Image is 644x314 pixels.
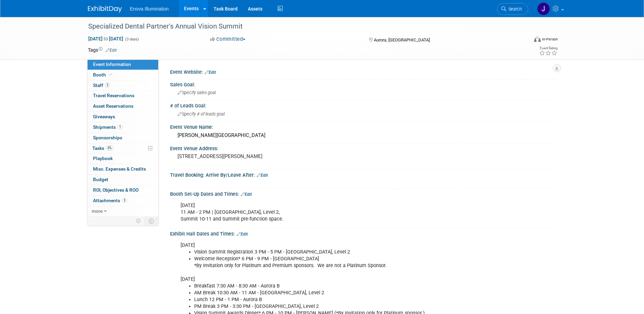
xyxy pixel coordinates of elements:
[86,20,518,33] div: Specialized Dental Partner's Annual Vision Summit
[93,103,133,109] span: Asset Reservations
[88,70,158,80] a: Booth
[194,283,478,290] li: Breakfast 7:30 AM - 8:30 AM - Aurora B
[144,216,158,225] td: Toggle Event Tabs
[88,91,158,101] a: Travel Reservations
[534,36,541,42] img: Format-Inperson.png
[506,6,522,12] span: Search
[205,70,216,75] a: Edit
[88,206,158,216] a: more
[170,189,556,198] div: Booth Set-Up Dates and Times:
[130,6,169,12] span: Enova Illumination
[88,185,158,195] a: ROI, Objectives & ROO
[88,175,158,185] a: Budget
[497,3,528,15] a: Search
[241,192,252,197] a: Edit
[194,290,478,296] li: AM Break 10:30 AM - 11 AM - [GEOGRAPHIC_DATA], Level 2
[194,303,478,310] li: PM Break 3 PM - 3:30 PM - [GEOGRAPHIC_DATA], Level 2
[176,199,482,226] div: [DATE] 11 AM - 2 PM | [GEOGRAPHIC_DATA], Level 2, Summit 10-11 and Summit pre-function space.
[178,90,216,95] span: Specify sales goal
[93,156,113,161] span: Playbook
[93,198,127,203] span: Attachments
[88,196,158,206] a: Attachments3
[194,249,478,256] li: Vision Summit Registration 3 PM - 5 PM - [GEOGRAPHIC_DATA], Level 2
[88,154,158,164] a: Playbook
[175,130,551,141] div: [PERSON_NAME][GEOGRAPHIC_DATA]
[208,36,248,43] button: Committed
[106,48,117,53] a: Edit
[170,229,556,238] div: Exhibit Hall Dates and Times:
[194,296,478,303] li: Lunch 12 PM - 1 PM - Aurora B
[93,62,131,67] span: Event Information
[170,101,556,109] div: # of Leads Goal:
[93,166,146,172] span: Misc. Expenses & Credits
[93,83,110,88] span: Staff
[92,208,103,214] span: more
[539,47,557,50] div: Event Rating
[109,73,112,76] i: Booth reservation complete
[170,122,556,130] div: Event Venue Name:
[88,81,158,91] a: Staff2
[88,164,158,174] a: Misc. Expenses & Credits
[92,145,113,151] span: Tasks
[88,143,158,154] a: Tasks0%
[122,198,127,203] span: 3
[125,37,139,41] span: (3 days)
[93,72,114,77] span: Booth
[93,135,122,140] span: Sponsorships
[103,36,109,41] span: to
[170,80,556,88] div: Sales Goal:
[178,153,324,159] pre: [STREET_ADDRESS][PERSON_NAME]
[537,2,550,15] img: Janelle Tlusty
[88,47,117,53] td: Tags
[93,187,139,193] span: ROI, Objectives & ROO
[170,143,556,152] div: Event Venue Address:
[88,101,158,111] a: Asset Reservations
[106,145,113,151] span: 0%
[88,122,158,133] a: Shipments1
[542,37,558,42] div: In-Person
[133,216,145,225] td: Personalize Event Tab Strip
[93,93,134,98] span: Travel Reservations
[105,83,110,88] span: 2
[178,111,225,117] span: Specify # of leads goal
[88,59,158,70] a: Event Information
[170,170,556,179] div: Travel Booking: Arrive By/Leave After:
[257,173,268,178] a: Edit
[88,133,158,143] a: Sponsorships
[117,124,123,129] span: 1
[488,35,558,46] div: Event Format
[194,256,478,269] li: Welcome Reception* 6 PM - 9 PM - [GEOGRAPHIC_DATA] *By Invitation only for Platinum and Premium s...
[93,114,115,119] span: Giveaways
[237,232,248,237] a: Edit
[374,37,430,42] span: Aurora, [GEOGRAPHIC_DATA]
[88,36,124,42] span: [DATE] [DATE]
[93,124,123,130] span: Shipments
[88,112,158,122] a: Giveaways
[88,6,122,13] img: ExhibitDay
[93,177,108,182] span: Budget
[170,67,556,76] div: Event Website:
